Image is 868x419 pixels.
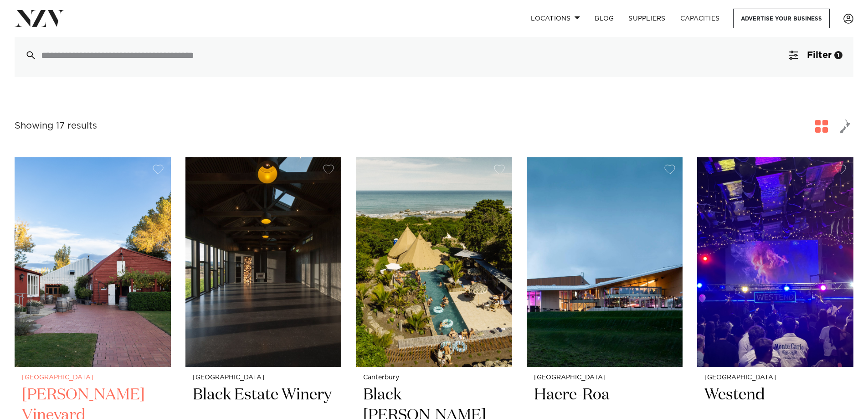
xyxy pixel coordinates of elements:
small: [GEOGRAPHIC_DATA] [534,374,676,381]
small: Canterbury [363,374,505,381]
small: [GEOGRAPHIC_DATA] [704,374,846,381]
small: [GEOGRAPHIC_DATA] [193,374,334,381]
a: Locations [524,9,587,28]
div: Showing 17 results [15,119,97,133]
span: Filter [807,51,832,60]
div: 1 [834,51,842,59]
small: [GEOGRAPHIC_DATA] [22,374,164,381]
a: Capacities [673,9,727,28]
a: BLOG [587,9,621,28]
button: Filter1 [778,33,853,77]
a: SUPPLIERS [621,9,673,28]
a: Advertise your business [733,9,830,28]
img: nzv-logo.png [15,10,64,26]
